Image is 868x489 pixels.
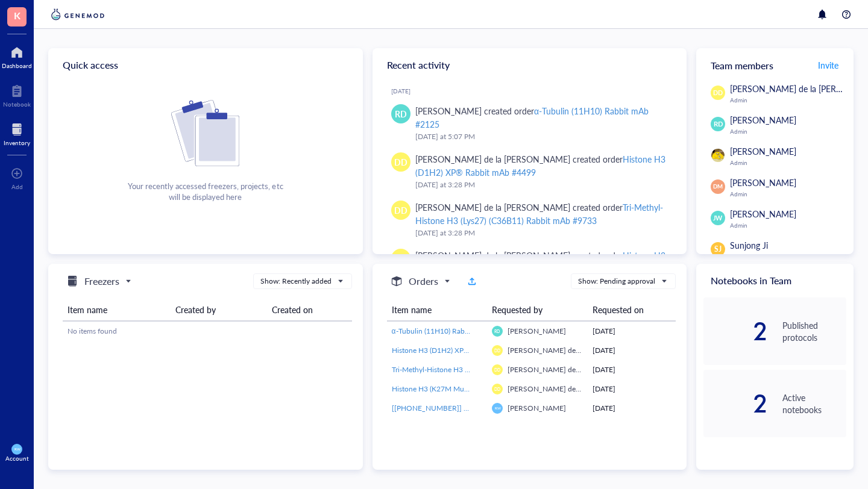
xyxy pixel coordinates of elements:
div: [DATE] at 5:07 PM [415,131,668,143]
th: Requested on [588,299,676,321]
span: DD [494,348,501,353]
span: [PERSON_NAME] de la [PERSON_NAME] [508,384,643,394]
div: [DATE] [593,326,671,337]
span: [PERSON_NAME] de la [PERSON_NAME] [508,345,643,355]
div: Published protocols [782,319,846,343]
th: Item name [63,299,171,321]
span: K [14,8,20,23]
div: Admin [730,253,846,260]
span: Tri-Methyl-Histone H3 (Lys27) (C36B11) Rabbit mAb #9733 [392,364,581,375]
img: da48f3c6-a43e-4a2d-aade-5eac0d93827f.jpeg [711,149,725,162]
span: DD [494,367,501,372]
span: Invite [818,59,838,71]
div: [DATE] [391,87,678,95]
span: KW [494,406,500,410]
a: α-Tubulin (11H10) Rabbit mAb #2125 [392,326,483,337]
div: [DATE] [593,345,671,356]
div: Notebook [3,101,31,108]
a: DD[PERSON_NAME] de la [PERSON_NAME] created orderHistone H3 (D1H2) XP® Rabbit mAb #4499[DATE] at ... [382,148,678,196]
span: Sunjong Ji [730,239,768,251]
div: Team members [696,48,854,82]
h5: Orders [409,274,438,288]
span: RD [395,107,407,120]
div: Quick access [48,48,363,82]
span: DD [394,204,407,217]
div: [DATE] at 3:28 PM [415,227,668,239]
span: RD [713,119,723,129]
th: Created on [267,299,352,321]
div: [DATE] [593,364,671,375]
th: Created by [171,299,267,321]
span: [[PHONE_NUMBER]] 25 mL individually wrapped resevoirs [392,403,581,413]
div: [DATE] [593,403,671,414]
div: Account [5,455,29,462]
span: DM [713,182,723,191]
span: Histone H3 (K27M Mutant Specific) (D3B5T) Rabbit mAb #74829 [392,384,601,394]
div: Admin [730,159,846,166]
img: Cf+DiIyRRx+BTSbnYhsZzE9to3+AfuhVxcka4spAAAAAElFTkSuQmCC [171,100,239,166]
div: Dashboard [2,62,32,69]
a: Dashboard [2,43,32,69]
div: Show: Recently added [260,276,332,287]
span: Histone H3 (D1H2) XP® Rabbit mAb #4499 [392,345,532,355]
div: 2 [703,322,767,341]
a: Notebook [3,81,31,108]
a: Tri-Methyl-Histone H3 (Lys27) (C36B11) Rabbit mAb #9733 [392,364,483,375]
div: [PERSON_NAME] de la [PERSON_NAME] created order [415,152,668,179]
div: Active notebooks [782,391,846,416]
a: Histone H3 (D1H2) XP® Rabbit mAb #4499 [392,345,483,356]
span: [PERSON_NAME] de la [PERSON_NAME] [508,364,643,375]
div: Recent activity [373,48,687,82]
div: Admin [730,222,846,229]
span: [PERSON_NAME] [508,326,566,336]
div: [DATE] [593,384,671,394]
div: Your recently accessed freezers, projects, etc will be displayed here [128,181,283,202]
div: Inventory [4,139,30,146]
div: Show: Pending approval [578,276,655,287]
span: [PERSON_NAME] [730,145,796,157]
div: 2 [703,394,767,413]
div: [PERSON_NAME] de la [PERSON_NAME] created order [415,201,668,227]
div: [PERSON_NAME] created order [415,104,668,131]
span: SJ [714,244,722,255]
span: [PERSON_NAME] [730,176,796,188]
th: Item name [387,299,488,321]
div: No items found [68,326,347,337]
span: DD [494,387,501,391]
button: Invite [817,55,839,75]
div: [DATE] at 3:28 PM [415,179,668,191]
span: RD [494,329,500,334]
a: DD[PERSON_NAME] de la [PERSON_NAME] created orderTri-Methyl-Histone H3 (Lys27) (C36B11) Rabbit mA... [382,196,678,244]
span: α-Tubulin (11H10) Rabbit mAb #2125 [392,326,513,336]
a: [[PHONE_NUMBER]] 25 mL individually wrapped resevoirs [392,403,483,414]
h5: Freezers [84,274,119,288]
span: KW [14,447,20,451]
span: [PERSON_NAME] [508,403,566,413]
div: Admin [730,96,866,104]
div: Add [11,183,23,190]
a: Histone H3 (K27M Mutant Specific) (D3B5T) Rabbit mAb #74829 [392,384,483,394]
span: DD [713,88,723,98]
span: DD [394,155,407,169]
div: Notebooks in Team [696,264,854,297]
div: Admin [730,128,846,135]
div: Admin [730,190,846,198]
span: [PERSON_NAME] [730,208,796,220]
a: RD[PERSON_NAME] created orderα-Tubulin (11H10) Rabbit mAb #2125[DATE] at 5:07 PM [382,99,678,148]
a: Inventory [4,120,30,146]
span: JW [713,213,723,223]
img: genemod-logo [48,7,107,22]
th: Requested by [487,299,588,321]
span: [PERSON_NAME] [730,114,796,126]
